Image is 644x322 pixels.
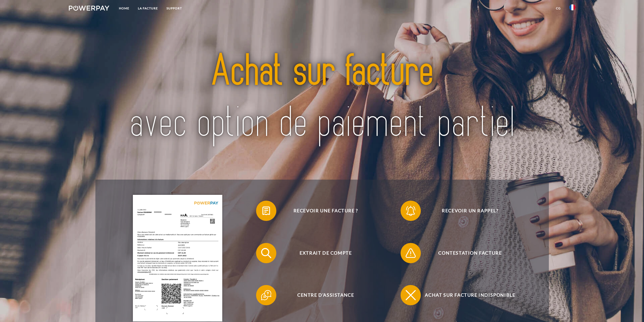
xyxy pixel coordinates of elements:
span: Contestation Facture [408,243,532,263]
span: Achat sur facture indisponible [408,285,532,305]
a: CG [552,4,565,13]
img: qb_search.svg [260,247,273,259]
span: Extrait de compte [264,243,388,263]
button: Recevoir une facture ? [256,201,388,221]
a: Support [162,4,186,13]
img: qb_warning.svg [404,247,417,259]
img: fr [569,4,575,10]
img: logo-powerpay-white.svg [69,6,110,11]
button: Extrait de compte [256,243,388,263]
img: qb_close.svg [404,289,417,301]
img: qb_help.svg [260,289,273,301]
span: Recevoir une facture ? [264,201,388,221]
img: title-powerpay_fr.svg [122,32,523,163]
button: Centre d'assistance [256,285,388,305]
img: single_invoice_powerpay_fr.jpg [133,195,222,321]
a: Home [115,4,134,13]
img: qb_bill.svg [260,204,273,217]
img: qb_bell.svg [404,204,417,217]
span: Recevoir un rappel? [408,201,532,221]
a: LA FACTURE [134,4,162,13]
button: Contestation Facture [401,243,532,263]
span: Centre d'assistance [264,285,388,305]
button: Recevoir un rappel? [401,201,532,221]
button: Achat sur facture indisponible [401,285,532,305]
